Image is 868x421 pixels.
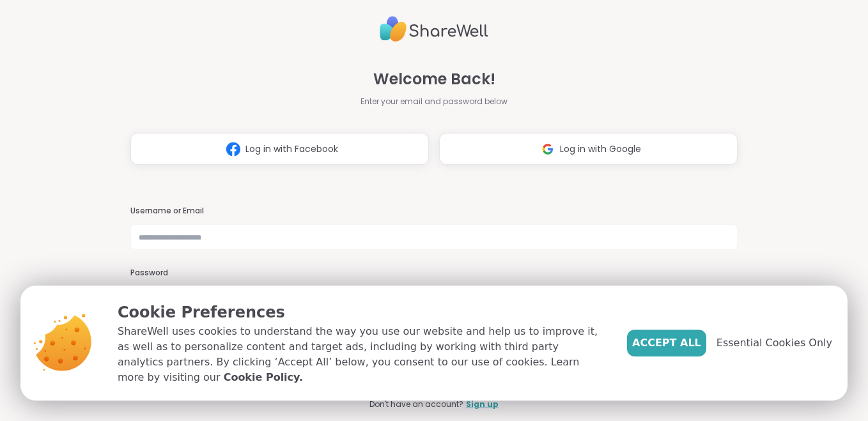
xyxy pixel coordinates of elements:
[373,68,495,91] span: Welcome Back!
[369,399,463,410] span: Don't have an account?
[118,324,607,385] p: ShareWell uses cookies to understand the way you use our website and help us to improve it, as we...
[717,335,832,351] span: Essential Cookies Only
[118,301,607,324] p: Cookie Preferences
[224,370,303,385] a: Cookie Policy.
[221,137,245,161] img: ShareWell Logomark
[130,206,738,217] h3: Username or Email
[130,133,429,165] button: Log in with Facebook
[245,142,338,156] span: Log in with Facebook
[130,268,738,279] h3: Password
[632,335,701,351] span: Accept All
[439,133,738,165] button: Log in with Google
[536,137,560,161] img: ShareWell Logomark
[560,142,641,156] span: Log in with Google
[627,330,706,356] button: Accept All
[360,96,508,107] span: Enter your email and password below
[466,399,499,410] a: Sign up
[380,11,488,47] img: ShareWell Logo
